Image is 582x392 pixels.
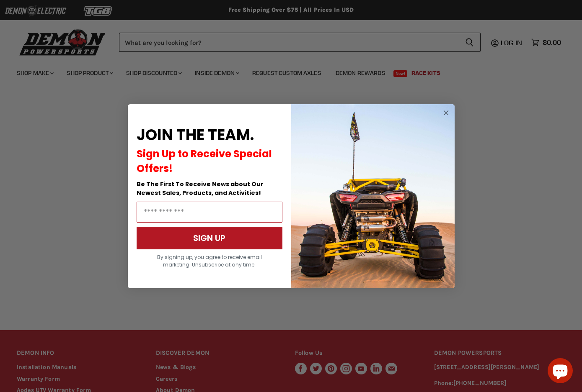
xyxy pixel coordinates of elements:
span: Sign Up to Receive Special Offers! [137,147,272,175]
img: a9095488-b6e7-41ba-879d-588abfab540b.jpeg [291,104,455,288]
span: Be The First To Receive News about Our Newest Sales, Products, and Activities! [137,180,264,197]
button: Close dialog [441,108,451,118]
inbox-online-store-chat: Shopify online store chat [545,358,575,385]
input: Email Address [137,202,282,223]
button: SIGN UP [137,227,282,249]
span: By signing up, you agree to receive email marketing. Unsubscribe at any time. [157,254,262,268]
span: JOIN THE TEAM. [137,124,254,146]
